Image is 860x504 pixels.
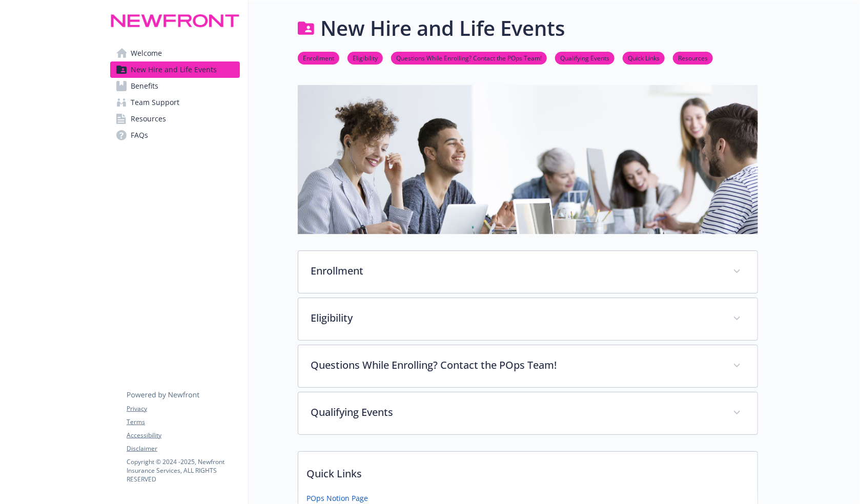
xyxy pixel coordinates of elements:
a: Eligibility [347,53,383,62]
a: Questions While Enrolling? Contact the POps Team! [391,53,547,62]
a: Resources [673,53,713,62]
p: Enrollment [311,263,721,279]
div: Questions While Enrolling? Contact the POps Team! [298,345,757,387]
span: New Hire and Life Events [131,61,217,78]
p: Copyright © 2024 - 2025 , Newfront Insurance Services, ALL RIGHTS RESERVED [127,457,239,484]
p: Quick Links [298,452,757,490]
div: Qualifying Events [298,392,757,434]
a: Team Support [110,94,240,111]
span: Welcome [131,45,162,61]
a: Resources [110,111,240,127]
a: New Hire and Life Events [110,61,240,78]
a: Accessibility [127,431,239,440]
span: FAQs [131,127,148,143]
a: FAQs [110,127,240,143]
a: Quick Links [623,53,665,62]
div: Enrollment [298,251,757,293]
p: Eligibility [311,310,721,326]
h1: New Hire and Life Events [320,13,565,44]
a: Privacy [127,404,239,413]
img: new hire page banner [298,85,758,234]
a: Benefits [110,78,240,94]
span: Team Support [131,94,179,111]
a: Enrollment [298,53,339,62]
p: Qualifying Events [311,405,721,420]
a: Terms [127,417,239,427]
a: Qualifying Events [555,53,615,62]
span: Benefits [131,78,158,94]
a: POps Notion Page [306,493,368,503]
div: Eligibility [298,298,757,340]
span: Resources [131,111,166,127]
p: Questions While Enrolling? Contact the POps Team! [311,358,721,373]
a: Welcome [110,45,240,61]
a: Disclaimer [127,444,239,453]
